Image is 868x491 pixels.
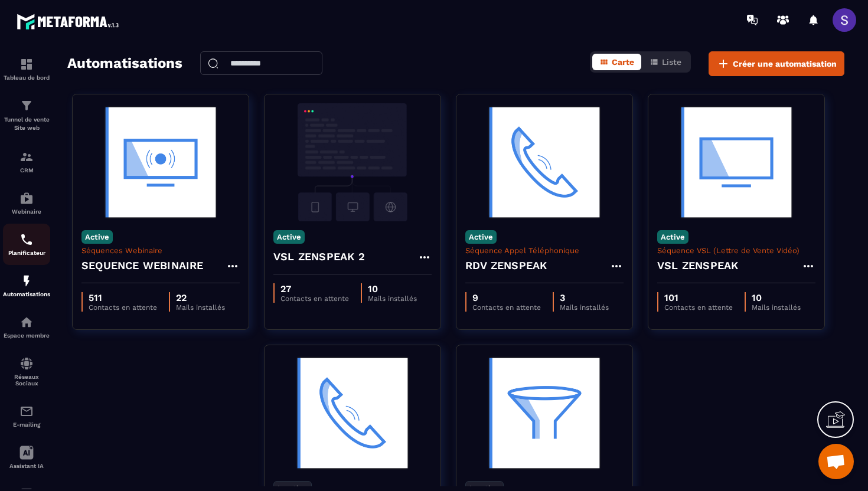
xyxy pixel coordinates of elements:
[752,292,801,303] p: 10
[3,437,50,478] a: Assistant IA
[19,356,34,371] img: social-network
[612,57,634,67] span: Carte
[81,246,240,255] p: Séquences Webinaire
[67,51,182,76] h2: Automatisations
[657,230,688,244] p: Active
[465,103,624,221] img: automation-background
[3,167,50,174] p: CRM
[3,395,50,437] a: emailemailE-mailing
[3,306,50,348] a: automationsautomationsEspace membre
[472,292,541,303] p: 9
[465,257,547,274] h4: RDV ZENSPEAK
[280,283,349,294] p: 27
[273,354,432,472] img: automation-background
[280,294,349,303] p: Contacts en attente
[3,265,50,306] a: automationsautomationsAutomatisations
[709,51,844,76] button: Créer une automatisation
[472,303,541,312] p: Contacts en attente
[3,182,50,224] a: automationsautomationsWebinaire
[19,99,34,113] img: formation
[19,233,34,247] img: scheduler
[3,208,50,215] p: Webinaire
[3,348,50,395] a: social-networksocial-networkRéseaux Sociaux
[465,246,624,255] p: Séquence Appel Téléphonique
[19,191,34,205] img: automations
[81,103,240,221] img: automation-background
[560,292,609,303] p: 3
[752,303,801,312] p: Mails installés
[3,463,50,469] p: Assistant IA
[733,58,837,70] span: Créer une automatisation
[3,291,50,297] p: Automatisations
[3,74,50,81] p: Tableau de bord
[642,54,688,70] button: Liste
[368,283,417,294] p: 10
[81,230,113,244] p: Active
[19,404,34,418] img: email
[273,248,365,265] h4: VSL ZENSPEAK 2
[664,303,733,312] p: Contacts en attente
[19,57,34,71] img: formation
[3,116,50,132] p: Tunnel de vente Site web
[664,292,733,303] p: 101
[273,103,432,221] img: automation-background
[273,230,305,244] p: Active
[3,90,50,141] a: formationformationTunnel de vente Site web
[176,292,225,303] p: 22
[662,57,681,67] span: Liste
[19,274,34,288] img: automations
[89,292,157,303] p: 511
[592,54,641,70] button: Carte
[3,141,50,182] a: formationformationCRM
[560,303,609,312] p: Mails installés
[19,150,34,164] img: formation
[657,257,738,274] h4: VSL ZENSPEAK
[89,303,157,312] p: Contacts en attente
[657,246,815,255] p: Séquence VSL (Lettre de Vente Vidéo)
[3,250,50,256] p: Planificateur
[81,257,204,274] h4: SEQUENCE WEBINAIRE
[818,444,854,479] div: Ouvrir le chat
[465,230,497,244] p: Active
[3,332,50,339] p: Espace membre
[3,374,50,387] p: Réseaux Sociaux
[17,11,123,32] img: logo
[176,303,225,312] p: Mails installés
[657,103,815,221] img: automation-background
[465,354,624,472] img: automation-background
[3,224,50,265] a: schedulerschedulerPlanificateur
[3,421,50,428] p: E-mailing
[368,294,417,303] p: Mails installés
[19,315,34,329] img: automations
[3,48,50,90] a: formationformationTableau de bord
